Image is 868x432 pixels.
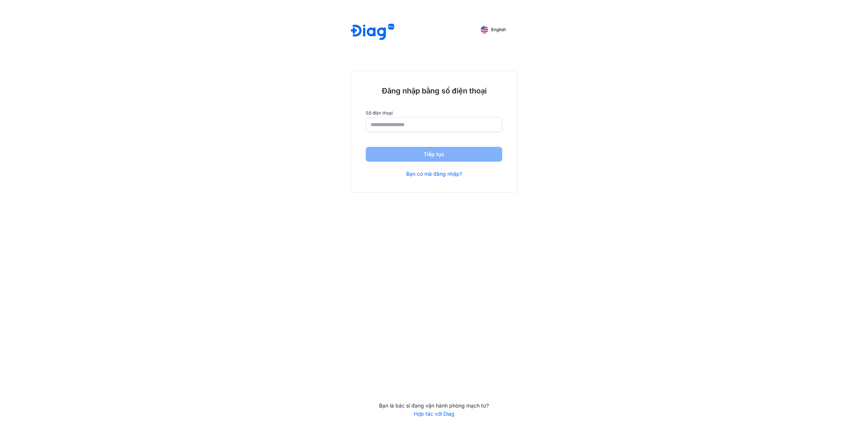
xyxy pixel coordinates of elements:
[476,24,511,36] button: English
[366,86,502,96] div: Đăng nhập bằng số điện thoại
[366,147,502,162] button: Tiếp tục
[351,402,517,409] div: Bạn là bác sĩ đang vận hành phòng mạch tư?
[481,26,488,33] img: English
[351,24,394,41] img: logo
[491,27,506,32] span: English
[406,171,462,177] a: Bạn có mã đăng nhập?
[366,111,502,116] label: Số điện thoại
[351,410,517,417] a: Hợp tác với Diag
